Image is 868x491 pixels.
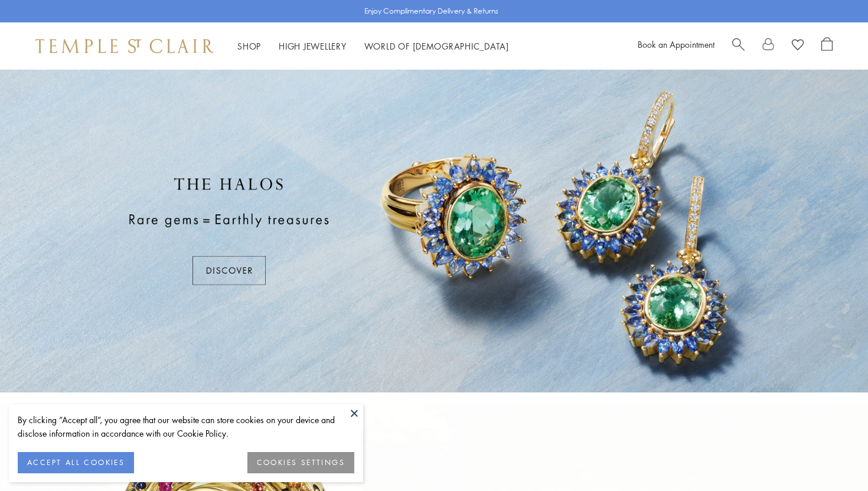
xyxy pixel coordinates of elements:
a: View Wishlist [792,37,804,55]
img: Temple St. Clair [35,39,214,53]
div: By clicking “Accept all”, you agree that our website can store cookies on your device and disclos... [18,413,354,440]
a: High JewelleryHigh Jewellery [279,40,347,52]
button: ACCEPT ALL COOKIES [18,452,134,473]
iframe: Gorgias live chat messenger [809,436,856,479]
a: Book an Appointment [638,38,714,50]
a: Search [732,37,745,55]
p: Enjoy Complimentary Delivery & Returns [364,5,498,17]
nav: Main navigation [237,39,509,54]
a: ShopShop [237,40,261,52]
a: Open Shopping Bag [821,37,833,55]
button: COOKIES SETTINGS [247,452,354,473]
a: World of [DEMOGRAPHIC_DATA]World of [DEMOGRAPHIC_DATA] [364,40,509,52]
